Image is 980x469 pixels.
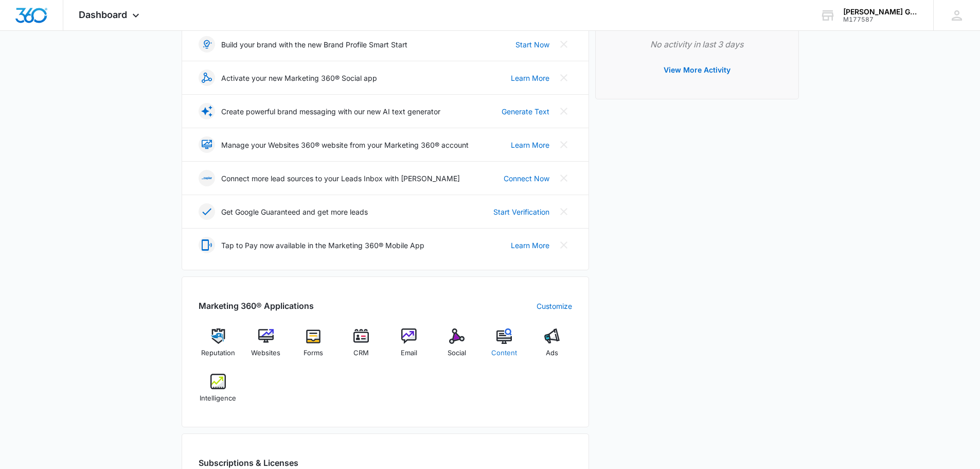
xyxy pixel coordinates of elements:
[504,173,549,184] a: Connect Now
[556,136,572,153] button: Close
[199,457,298,469] h2: Subscriptions & Licenses
[221,106,440,117] p: Create powerful brand messaging with our new AI text generator
[556,36,572,53] button: Close
[221,206,368,217] p: Get Google Guaranteed and get more leads
[515,39,549,50] a: Start Now
[556,170,572,186] button: Close
[199,328,238,366] a: Reputation
[221,240,424,251] p: Tap to Pay now available in the Marketing 360® Mobile App
[401,348,417,358] span: Email
[491,348,517,358] span: Content
[389,328,429,366] a: Email
[612,38,782,50] p: No activity in last 3 days
[546,348,558,358] span: Ads
[201,348,235,358] span: Reputation
[221,173,460,184] p: Connect more lead sources to your Leads Inbox with [PERSON_NAME]
[304,348,323,358] span: Forms
[342,328,381,366] a: CRM
[556,70,572,86] button: Close
[485,328,524,366] a: Content
[221,73,377,83] p: Activate your new Marketing 360® Social app
[79,9,127,20] span: Dashboard
[556,103,572,119] button: Close
[537,301,572,311] a: Customize
[251,348,280,358] span: Websites
[556,237,572,253] button: Close
[437,328,476,366] a: Social
[532,328,572,366] a: Ads
[448,348,466,358] span: Social
[294,328,333,366] a: Forms
[200,393,236,404] span: Intelligence
[493,206,549,217] a: Start Verification
[511,140,549,150] a: Learn More
[653,58,741,82] button: View More Activity
[502,106,549,117] a: Generate Text
[556,203,572,220] button: Close
[843,16,918,23] div: account id
[199,300,314,312] h2: Marketing 360® Applications
[511,240,549,251] a: Learn More
[221,140,469,150] p: Manage your Websites 360® website from your Marketing 360® account
[221,39,407,50] p: Build your brand with the new Brand Profile Smart Start
[353,348,369,358] span: CRM
[843,8,918,16] div: account name
[199,374,238,411] a: Intelligence
[246,328,286,366] a: Websites
[511,73,549,83] a: Learn More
